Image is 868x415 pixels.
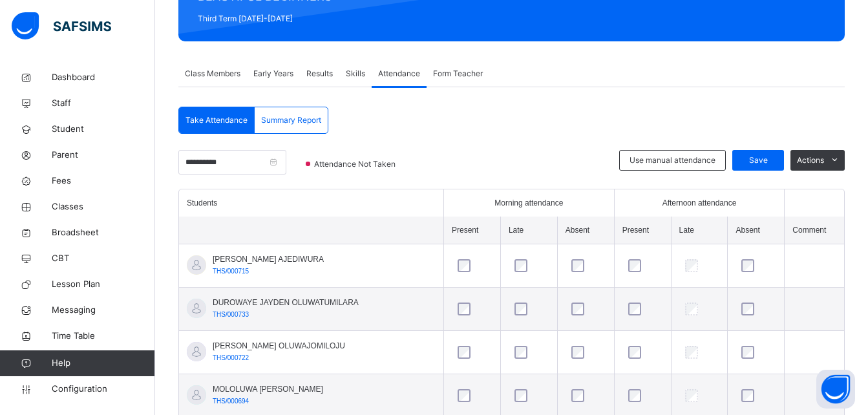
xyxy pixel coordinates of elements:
span: Help [52,357,154,370]
span: Attendance Not Taken [313,158,399,170]
span: Lesson Plan [52,278,155,291]
th: Absent [557,217,614,244]
span: Messaging [52,304,155,317]
span: THS/000694 [213,398,249,405]
span: Form Teacher [433,68,483,80]
span: THS/000733 [213,311,249,318]
th: Late [671,217,728,244]
th: Present [444,217,501,244]
img: safsims [12,12,111,39]
span: Classes [52,200,155,213]
span: Student [52,123,155,136]
span: Use manual attendance [630,154,715,166]
span: [PERSON_NAME] OLUWAJOMILOJU [213,340,345,352]
span: Broadsheet [52,226,155,239]
span: Early Years [253,68,293,80]
span: Time Table [52,330,155,343]
span: Dashboard [52,71,155,84]
span: Class Members [185,68,240,80]
th: Absent [728,217,785,244]
span: THS/000715 [213,268,249,275]
button: Open asap [816,370,855,409]
th: Students [179,189,444,217]
th: Late [500,217,557,244]
span: Actions [797,154,824,166]
span: Save [742,154,774,166]
span: Parent [52,149,155,162]
span: Fees [52,175,155,187]
span: Staff [52,97,155,110]
span: Summary Report [261,114,321,126]
span: Results [306,68,333,80]
span: Take Attendance [185,114,248,126]
span: Afternoon attendance [662,197,737,209]
span: Configuration [52,383,154,396]
span: Skills [346,68,365,80]
span: THS/000722 [213,354,249,361]
span: Morning attendance [494,197,563,209]
span: Attendance [378,68,420,80]
span: MOLOLUWA [PERSON_NAME] [213,383,323,395]
th: Present [614,217,671,244]
span: DUROWAYE JAYDEN OLUWATUMILARA [213,297,359,308]
span: [PERSON_NAME] AJEDIWURA [213,253,324,265]
span: CBT [52,252,155,265]
th: Comment [785,217,844,244]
